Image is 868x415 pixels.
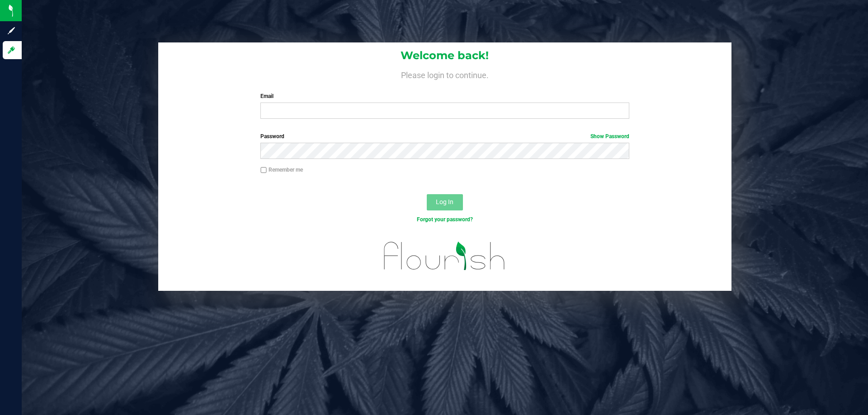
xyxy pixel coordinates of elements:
[436,198,453,205] span: Log In
[427,194,463,210] button: Log In
[7,26,16,35] inline-svg: Sign up
[260,166,303,174] label: Remember me
[373,233,516,279] img: flourish_logo.svg
[7,46,16,55] inline-svg: Log in
[260,167,267,173] input: Remember me
[260,133,284,140] span: Password
[260,92,629,100] label: Email
[158,69,731,79] h4: Please login to continue.
[158,50,731,61] h1: Welcome back!
[417,216,473,223] a: Forgot your password?
[590,133,629,140] a: Show Password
